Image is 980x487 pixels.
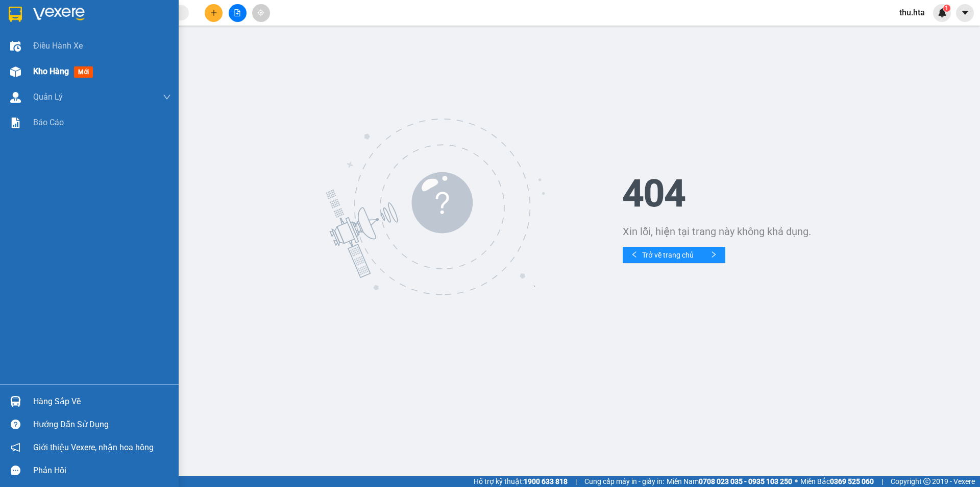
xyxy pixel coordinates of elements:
span: thu.hta [891,6,933,19]
img: warehouse-icon [10,92,21,103]
span: Báo cáo [33,116,64,129]
h1: 404 [623,175,975,212]
span: right [710,251,717,259]
span: Miền Nam [667,476,792,487]
span: Điều hành xe [33,39,83,52]
span: Giới thiệu Vexere, nhận hoa hồng [33,441,154,454]
div: Hướng dẫn sử dụng [33,417,171,432]
span: | [575,476,577,487]
span: aim [257,9,264,16]
img: warehouse-icon [10,41,21,52]
button: caret-down [956,4,974,22]
button: right [702,247,725,263]
span: plus [210,9,217,16]
strong: 1900 633 818 [524,477,568,485]
span: Hỗ trợ kỹ thuật: [474,476,568,487]
span: Kho hàng [33,66,69,76]
span: left [631,251,638,259]
img: warehouse-icon [10,66,21,77]
strong: 0369 525 060 [830,477,874,485]
button: aim [252,4,270,22]
img: icon-new-feature [938,8,947,17]
strong: 0708 023 035 - 0935 103 250 [699,477,792,485]
img: warehouse-icon [10,396,21,407]
span: | [881,476,883,487]
span: mới [74,66,93,78]
span: message [11,466,20,475]
span: file-add [234,9,241,16]
button: plus [205,4,223,22]
button: file-add [229,4,247,22]
span: Quản Lý [33,90,63,103]
span: Trở về trang chủ [642,249,694,261]
button: leftTrở về trang chủ [623,247,702,263]
sup: 1 [943,5,950,12]
img: logo-vxr [9,7,22,22]
span: Miền Bắc [800,476,874,487]
span: Cung cấp máy in - giấy in: [584,476,664,487]
span: notification [11,443,20,452]
div: Xin lỗi, hiện tại trang này không khả dụng. [623,224,975,239]
img: solution-icon [10,118,21,128]
span: down [163,93,171,101]
div: Hàng sắp về [33,394,171,409]
span: copyright [923,478,930,485]
span: ⚪️ [795,479,798,483]
span: caret-down [961,8,970,17]
span: question-circle [11,420,20,429]
span: 1 [945,5,948,12]
div: Phản hồi [33,463,171,478]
